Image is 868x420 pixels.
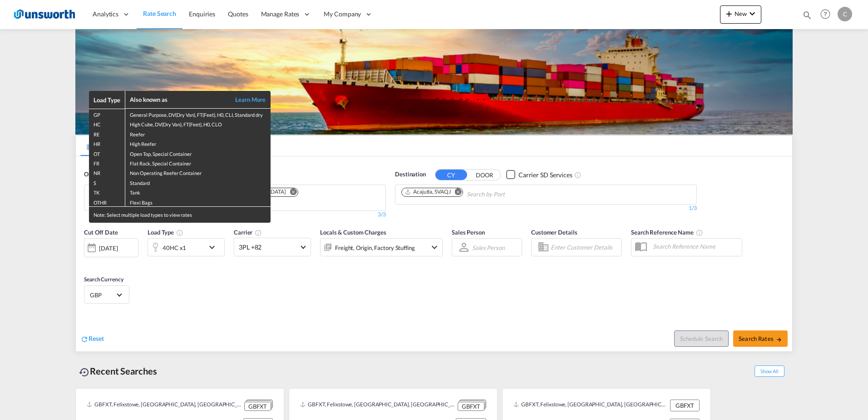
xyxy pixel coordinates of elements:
[89,109,125,119] td: GP
[125,177,271,187] td: Standard
[89,177,125,187] td: S
[89,148,125,158] td: OT
[125,148,271,158] td: Open Top, Special Container
[125,197,271,207] td: Flexi Bags
[130,95,225,104] div: Also known as
[225,95,266,104] a: Learn More
[89,129,125,138] td: RE
[125,158,271,167] td: Flat Rack, Special Container
[125,167,271,177] td: Non Operating Reefer Container
[89,91,125,109] th: Load Type
[89,207,271,223] div: Note: Select multiple load types to view rates
[89,197,125,207] td: OTHR
[125,109,271,119] td: General Purpose, DV(Dry Van), FT(Feet), H0, CLI, Standard dry
[89,158,125,167] td: FR
[125,119,271,128] td: High Cube, DV(Dry Van), FT(Feet), H0, CLO
[89,119,125,128] td: HC
[125,187,271,196] td: Tank
[89,167,125,177] td: NR
[89,187,125,196] td: TK
[125,138,271,148] td: High Reefer
[89,138,125,148] td: HR
[125,129,271,138] td: Reefer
